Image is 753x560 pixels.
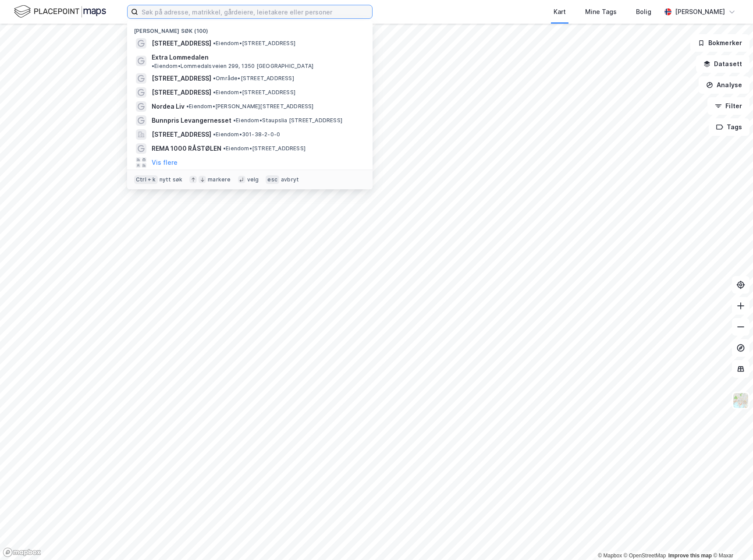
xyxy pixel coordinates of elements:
div: Kart [554,7,566,17]
span: • [152,63,154,69]
span: [STREET_ADDRESS] [152,129,211,140]
span: • [186,103,189,110]
span: Eiendom • Staupslia [STREET_ADDRESS] [233,117,342,124]
span: Eiendom • [STREET_ADDRESS] [213,89,295,96]
span: REMA 1000 RÅSTØLEN [152,143,221,154]
span: [STREET_ADDRESS] [152,38,211,49]
span: • [213,75,216,82]
span: Bunnpris Levangernesset [152,115,231,126]
div: Ctrl + k [134,175,158,184]
span: Eiendom • Lommedalsveien 299, 1350 [GEOGRAPHIC_DATA] [152,63,313,70]
span: Nordea Liv [152,101,185,112]
div: Mine Tags [585,7,617,17]
div: [PERSON_NAME] [675,7,725,17]
div: [PERSON_NAME] søk (100) [127,21,373,36]
div: esc [266,175,279,184]
span: • [213,131,216,138]
span: • [233,117,236,124]
img: logo.f888ab2527a4732fd821a326f86c7f29.svg [14,4,106,19]
span: • [223,145,226,152]
iframe: Chat Widget [709,518,753,560]
button: Vis flere [152,157,178,168]
input: Søk på adresse, matrikkel, gårdeiere, leietakere eller personer [138,5,372,18]
div: velg [247,176,259,183]
div: avbryt [281,176,299,183]
div: markere [208,176,231,183]
span: • [213,89,216,96]
div: Kontrollprogram for chat [709,518,753,560]
div: Bolig [636,7,651,17]
span: Eiendom • 301-38-2-0-0 [213,131,280,138]
span: Eiendom • [PERSON_NAME][STREET_ADDRESS] [186,103,314,110]
div: nytt søk [160,176,183,183]
span: Extra Lommedalen [152,52,209,63]
span: • [213,40,216,46]
span: [STREET_ADDRESS] [152,73,211,84]
span: Eiendom • [STREET_ADDRESS] [213,40,295,47]
span: Område • [STREET_ADDRESS] [213,75,294,82]
span: [STREET_ADDRESS] [152,87,211,98]
span: Eiendom • [STREET_ADDRESS] [223,145,305,152]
